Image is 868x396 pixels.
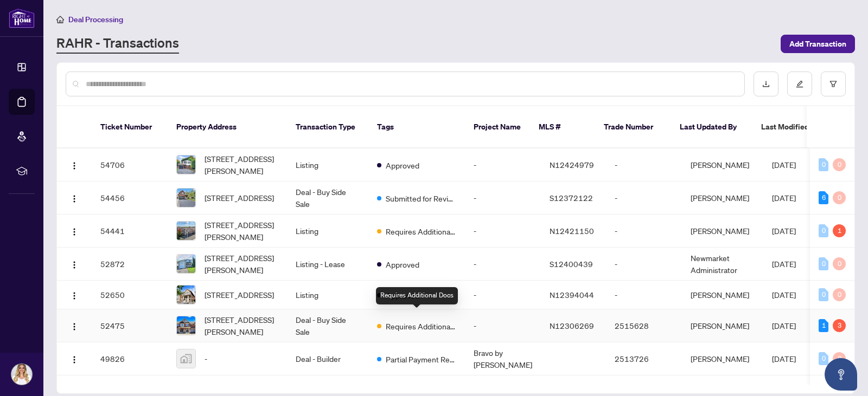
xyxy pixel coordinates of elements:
[92,215,168,248] td: 54441
[819,288,828,301] div: 0
[465,106,530,148] th: Project Name
[205,289,274,301] span: [STREET_ADDRESS]
[465,281,541,309] td: -
[368,106,465,148] th: Tags
[177,349,195,368] img: thumbnail-img
[68,15,123,24] span: Deal Processing
[66,286,83,303] button: Logo
[177,255,195,273] img: thumbnail-img
[465,248,541,281] td: -
[550,193,593,203] span: S12372122
[819,158,828,171] div: 0
[386,192,456,204] span: Submitted for Review
[682,248,763,281] td: Newmarket Administrator
[833,288,846,301] div: 0
[177,155,195,174] img: thumbnail-img
[772,354,796,363] span: [DATE]
[70,322,79,331] img: Logo
[70,228,79,236] img: Logo
[833,224,846,237] div: 1
[772,193,796,203] span: [DATE]
[821,72,846,96] button: filter
[825,358,857,391] button: Open asap
[550,321,594,330] span: N12306269
[682,181,763,215] td: [PERSON_NAME]
[465,309,541,342] td: -
[682,281,763,309] td: [PERSON_NAME]
[833,319,846,332] div: 3
[66,317,83,334] button: Logo
[606,181,682,215] td: -
[606,248,682,281] td: -
[287,281,368,309] td: Listing
[595,106,671,148] th: Trade Number
[92,248,168,281] td: 52872
[92,106,168,148] th: Ticket Number
[682,148,763,181] td: [PERSON_NAME]
[789,35,846,53] span: Add Transaction
[465,342,541,375] td: Bravo by [PERSON_NAME]
[66,350,83,367] button: Logo
[177,189,195,207] img: thumbnail-img
[833,352,846,365] div: 0
[386,353,456,365] span: Partial Payment Received
[796,80,803,88] span: edit
[819,352,828,365] div: 0
[754,72,778,96] button: download
[772,160,796,170] span: [DATE]
[287,215,368,248] td: Listing
[829,80,837,88] span: filter
[70,291,79,300] img: Logo
[205,252,278,276] span: [STREET_ADDRESS][PERSON_NAME]
[56,16,64,23] span: home
[550,160,594,170] span: N12424979
[11,364,32,385] img: Profile Icon
[56,34,179,54] a: RAHR - Transactions
[66,156,83,173] button: Logo
[287,148,368,181] td: Listing
[66,222,83,239] button: Logo
[92,148,168,181] td: 54706
[682,342,763,375] td: [PERSON_NAME]
[66,189,83,206] button: Logo
[682,309,763,342] td: [PERSON_NAME]
[606,281,682,309] td: -
[682,215,763,248] td: [PERSON_NAME]
[287,342,368,375] td: Deal - Builder
[177,285,195,304] img: thumbnail-img
[287,309,368,342] td: Deal - Buy Side Sale
[752,106,850,148] th: Last Modified Date
[205,219,278,243] span: [STREET_ADDRESS][PERSON_NAME]
[205,153,278,177] span: [STREET_ADDRESS][PERSON_NAME]
[465,181,541,215] td: -
[819,319,828,332] div: 1
[70,194,79,203] img: Logo
[386,258,419,270] span: Approved
[550,259,593,269] span: S12400439
[287,248,368,281] td: Listing - Lease
[781,35,855,53] button: Add Transaction
[205,353,207,365] span: -
[787,72,812,96] button: edit
[92,181,168,215] td: 54456
[287,181,368,215] td: Deal - Buy Side Sale
[465,215,541,248] td: -
[819,224,828,237] div: 0
[205,314,278,337] span: [STREET_ADDRESS][PERSON_NAME]
[772,259,796,269] span: [DATE]
[70,261,79,269] img: Logo
[819,257,828,270] div: 0
[550,290,594,300] span: N12394044
[386,159,419,171] span: Approved
[606,148,682,181] td: -
[819,191,828,204] div: 6
[762,80,770,88] span: download
[606,309,682,342] td: 2515628
[606,215,682,248] td: -
[92,342,168,375] td: 49826
[92,309,168,342] td: 52475
[761,121,827,133] span: Last Modified Date
[833,191,846,204] div: 0
[177,316,195,335] img: thumbnail-img
[70,161,79,170] img: Logo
